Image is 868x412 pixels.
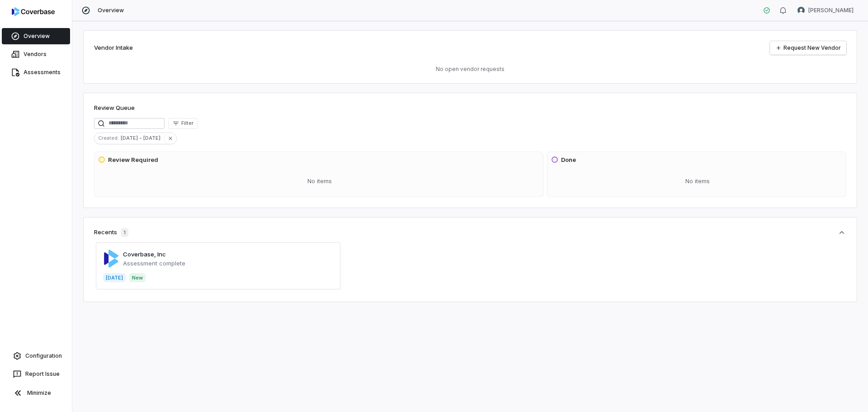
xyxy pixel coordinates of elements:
[94,228,846,237] button: Recents1
[98,170,541,193] div: No items
[108,156,158,165] h3: Review Required
[94,228,128,237] div: Recents
[123,251,166,258] a: Coverbase, Inc
[168,118,198,129] button: Filter
[98,7,124,14] span: Overview
[4,384,68,402] button: Minimize
[2,28,70,44] a: Overview
[181,120,193,127] span: Filter
[94,134,121,142] span: Created :
[797,7,805,14] img: Liz Gilmore avatar
[94,66,846,73] p: No open vendor requests
[4,348,68,364] a: Configuration
[94,104,135,113] h1: Review Queue
[94,43,133,52] h2: Vendor Intake
[4,366,68,382] button: Report Issue
[808,7,854,14] span: [PERSON_NAME]
[770,41,846,55] a: Request New Vendor
[121,228,128,237] span: 1
[792,4,859,17] button: Liz Gilmore avatar[PERSON_NAME]
[2,64,70,81] a: Assessments
[2,46,70,62] a: Vendors
[12,7,55,16] img: logo-D7KZi-bG.svg
[561,156,576,165] h3: Done
[121,134,164,142] span: [DATE] - [DATE]
[551,170,844,193] div: No items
